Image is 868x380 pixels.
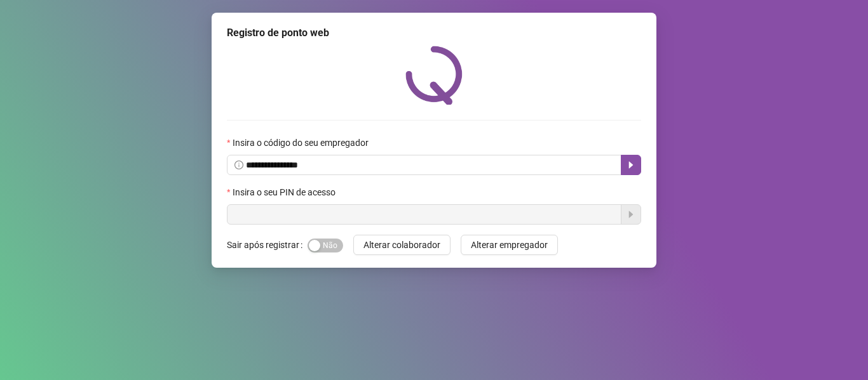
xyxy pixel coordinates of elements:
label: Insira o seu PIN de acesso [227,185,344,199]
span: Alterar empregador [471,238,548,252]
span: info-circle [234,161,243,169]
button: Alterar empregador [461,235,558,255]
button: Alterar colaborador [353,235,451,255]
span: Alterar colaborador [363,238,440,252]
img: QRPoint [405,46,463,105]
label: Insira o código do seu empregador [227,136,377,150]
label: Sair após registrar [227,235,308,255]
div: Registro de ponto web [227,25,641,41]
span: caret-right [626,160,636,170]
